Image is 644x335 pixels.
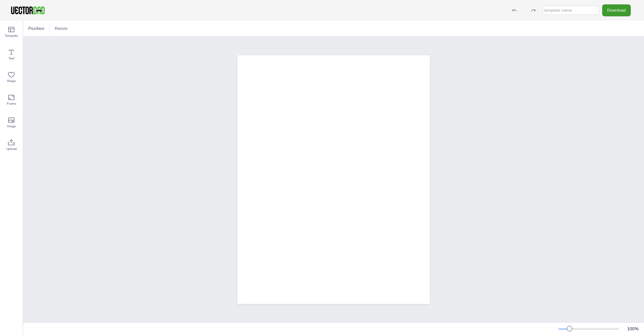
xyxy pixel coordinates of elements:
[7,79,16,84] span: Shape
[27,25,46,31] span: Position
[10,6,46,15] img: VectorDad-1.png
[602,4,631,16] button: Download
[52,24,70,34] button: Resize
[543,6,599,15] input: template name
[8,56,14,61] span: Text
[7,101,16,106] span: Frame
[6,146,17,151] span: Upload
[5,33,18,38] span: Template
[7,124,16,129] span: Image
[625,326,640,332] div: 100 %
